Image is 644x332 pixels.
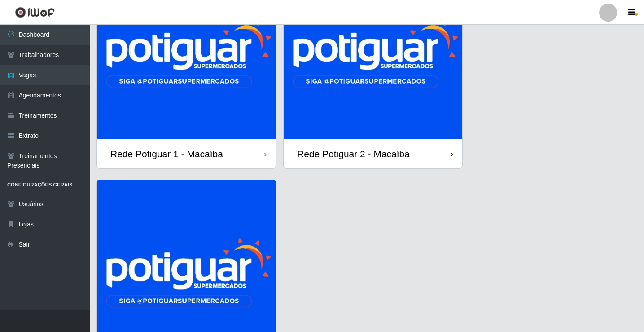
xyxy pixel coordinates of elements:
[110,148,223,159] div: Rede Potiguar 1 - Macaíba
[297,148,410,159] div: Rede Potiguar 2 - Macaíba
[15,7,55,18] img: CoreUI Logo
